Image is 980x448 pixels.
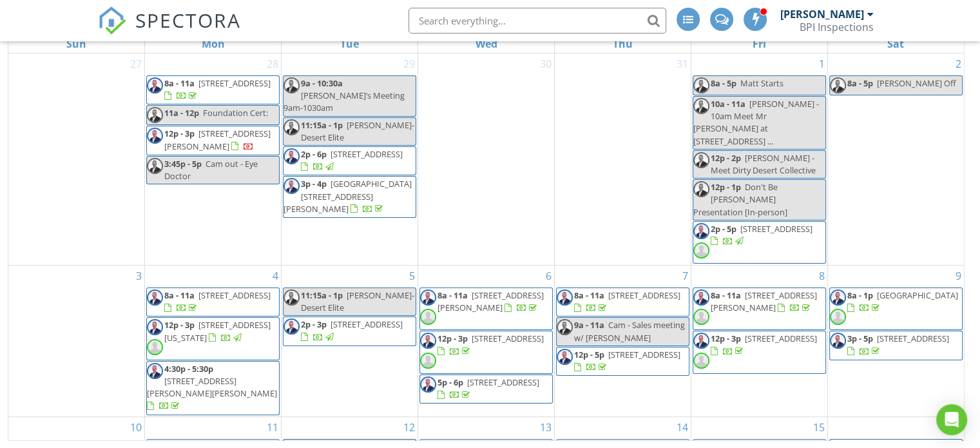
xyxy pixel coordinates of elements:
span: [STREET_ADDRESS] [331,148,403,160]
a: Go to August 10, 2025 [128,417,144,438]
img: img_3107.jpeg [693,98,709,114]
img: default-user-f0147aede5fd5fa78ca7ade42f37bd4542148d508eef1c3d3ea960f66861d68b.jpg [693,242,709,258]
span: [STREET_ADDRESS] [608,349,680,360]
span: [PERSON_NAME]’s Meeting 9am-1030am [283,90,405,113]
span: [STREET_ADDRESS] [608,289,680,301]
a: Go to August 2, 2025 [953,54,964,74]
a: Go to August 11, 2025 [264,417,281,438]
img: img_3107.jpeg [147,77,163,93]
a: 12p - 3p [STREET_ADDRESS][US_STATE] [164,319,271,343]
span: [PERSON_NAME] - 10am Meet Mr [PERSON_NAME] at [STREET_ADDRESS] ... [693,98,819,147]
span: [STREET_ADDRESS] [198,289,271,301]
img: img_3107.jpeg [693,223,709,239]
img: img_3107.jpeg [830,333,846,349]
img: img_3107.jpeg [283,77,300,93]
a: 12p - 5p [STREET_ADDRESS] [574,349,680,373]
a: Tuesday [338,35,361,53]
img: default-user-f0147aede5fd5fa78ca7ade42f37bd4542148d508eef1c3d3ea960f66861d68b.jpg [693,353,709,369]
span: 3p - 4p [301,178,327,190]
a: Go to July 31, 2025 [674,54,691,74]
a: 8a - 11a [STREET_ADDRESS][PERSON_NAME] [693,287,826,330]
td: Go to August 8, 2025 [691,266,827,416]
span: 8a - 5p [711,77,736,89]
a: 8a - 11a [STREET_ADDRESS][PERSON_NAME] [419,287,553,330]
a: Friday [750,35,769,53]
span: [PERSON_NAME] - Meet Dirty Desert Collective [711,152,816,176]
a: 8a - 1p [GEOGRAPHIC_DATA] [829,287,963,330]
img: img_3107.jpeg [147,158,163,174]
span: [STREET_ADDRESS][PERSON_NAME][PERSON_NAME] [147,375,277,399]
img: default-user-f0147aede5fd5fa78ca7ade42f37bd4542148d508eef1c3d3ea960f66861d68b.jpg [420,353,436,369]
span: 10a - 11a [711,98,745,110]
a: 3p - 5p [STREET_ADDRESS] [829,331,963,360]
a: Go to August 4, 2025 [270,266,281,286]
img: img_3107.jpeg [147,107,163,123]
span: 8a - 1p [847,289,873,301]
a: Go to July 28, 2025 [264,54,281,74]
a: 5p - 6p [STREET_ADDRESS] [419,375,553,404]
img: img_3107.jpeg [420,333,436,349]
span: Matt Starts [740,77,783,89]
img: default-user-f0147aede5fd5fa78ca7ade42f37bd4542148d508eef1c3d3ea960f66861d68b.jpg [420,309,436,325]
a: Sunday [64,35,89,53]
span: [GEOGRAPHIC_DATA][STREET_ADDRESS][PERSON_NAME] [283,178,412,214]
span: 5p - 6p [437,376,463,388]
td: Go to August 2, 2025 [827,54,964,266]
span: 8a - 11a [711,289,741,301]
span: [STREET_ADDRESS][PERSON_NAME] [164,128,271,151]
span: Cam - Sales meeting w/ [PERSON_NAME] [574,319,685,343]
a: Go to August 1, 2025 [816,54,827,74]
a: Saturday [885,35,907,53]
a: 8a - 11a [STREET_ADDRESS][PERSON_NAME] [437,289,544,313]
div: BPI Inspections [800,21,874,34]
span: [STREET_ADDRESS] [472,333,544,344]
span: 11:15a - 1p [301,119,343,131]
div: [PERSON_NAME] [780,8,864,21]
img: img_3107.jpeg [693,77,709,93]
span: 3:45p - 5p [164,158,202,170]
img: img_3107.jpeg [147,319,163,335]
a: Go to August 7, 2025 [680,266,691,286]
img: The Best Home Inspection Software - Spectora [98,6,126,35]
td: Go to August 5, 2025 [282,266,418,416]
td: Go to August 1, 2025 [691,54,827,266]
img: img_3107.jpeg [283,289,300,306]
a: 5p - 6p [STREET_ADDRESS] [437,376,539,400]
span: 8a - 11a [164,77,195,89]
span: 9a - 10:30a [301,77,343,89]
a: Go to August 13, 2025 [537,417,554,438]
span: [STREET_ADDRESS] [740,223,812,235]
span: 12p - 5p [574,349,604,360]
a: Go to August 5, 2025 [407,266,418,286]
img: default-user-f0147aede5fd5fa78ca7ade42f37bd4542148d508eef1c3d3ea960f66861d68b.jpg [830,309,846,325]
span: [STREET_ADDRESS] [198,77,271,89]
a: Wednesday [472,35,499,53]
span: [PERSON_NAME]- Desert Elite [301,119,414,143]
img: img_3107.jpeg [693,289,709,306]
img: img_3107.jpeg [830,77,846,93]
img: img_3107.jpeg [283,119,300,135]
img: img_3107.jpeg [147,289,163,306]
input: Search everything... [408,8,666,34]
a: 12p - 3p [STREET_ADDRESS] [437,333,544,356]
a: Go to August 12, 2025 [401,417,418,438]
a: 8a - 11a [STREET_ADDRESS] [146,75,280,104]
a: Go to August 8, 2025 [816,266,827,286]
a: SPECTORA [98,17,241,44]
span: 8a - 11a [574,289,604,301]
img: img_3107.jpeg [693,181,709,197]
img: img_3107.jpeg [693,333,709,349]
a: 3p - 4p [GEOGRAPHIC_DATA][STREET_ADDRESS][PERSON_NAME] [283,176,416,218]
img: img_3107.jpeg [557,289,573,306]
span: [PERSON_NAME]- Desert Elite [301,289,414,313]
a: 8a - 11a [STREET_ADDRESS][PERSON_NAME] [711,289,817,313]
img: default-user-f0147aede5fd5fa78ca7ade42f37bd4542148d508eef1c3d3ea960f66861d68b.jpg [693,309,709,325]
a: Go to July 27, 2025 [128,54,144,74]
a: Go to August 15, 2025 [811,417,827,438]
a: Go to August 9, 2025 [953,266,964,286]
td: Go to July 30, 2025 [418,54,555,266]
img: img_3107.jpeg [557,349,573,365]
span: 11:15a - 1p [301,289,343,301]
span: 2p - 5p [711,223,736,235]
a: Go to August 6, 2025 [543,266,554,286]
